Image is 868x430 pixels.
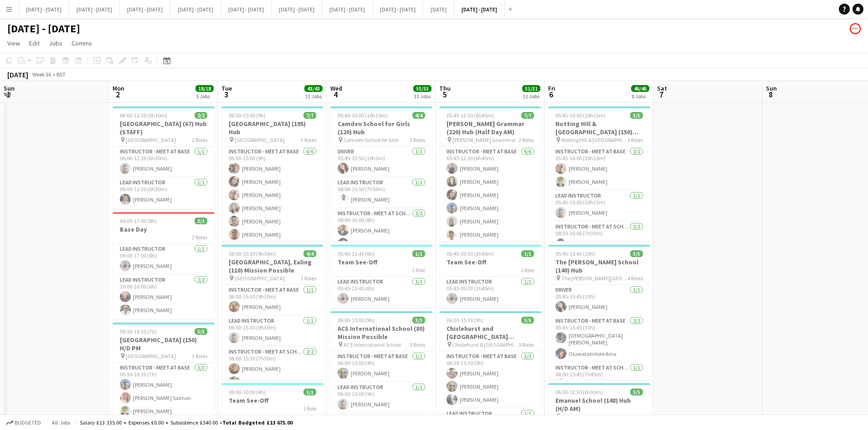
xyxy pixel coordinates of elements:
span: [GEOGRAPHIC_DATA] [235,137,285,143]
app-card-role: Instructor - Meet at School2/208:30-16:00 (7h30m)[PERSON_NAME] [548,222,650,266]
app-card-role: Instructor - Meet at Base2/205:45-16:00 (10h15m)[PERSON_NAME][PERSON_NAME] [548,147,650,191]
h3: [GEOGRAPHIC_DATA] (67) Hub (STAFF) [113,120,215,136]
app-card-role: Instructor - Meet at Base3/309:30-16:30 (7h)[PERSON_NAME][PERSON_NAME] Salmon[PERSON_NAME] [113,363,215,420]
span: [GEOGRAPHIC_DATA] [235,275,285,282]
span: 09:00-17:00 (8h) [120,218,157,224]
span: 4/4 [303,250,316,257]
span: 3 Roles [519,341,534,348]
span: 05:45-15:45 (10h) [555,250,595,257]
app-job-card: 05:45-09:30 (3h45m)1/1Team See-Off1 RoleLead Instructor1/105:45-09:30 (3h45m)[PERSON_NAME] [439,245,541,308]
button: [DATE] - [DATE] [322,0,373,18]
span: 3 [220,89,232,100]
h3: Chislehurst and [GEOGRAPHIC_DATA] (130/130) Hub [439,324,541,341]
div: 06:00-15:00 (9h)7/7[GEOGRAPHIC_DATA] (195) Hub [GEOGRAPHIC_DATA]2 RolesInstructor - Meet at Base6... [221,106,324,241]
span: 05:45-09:30 (3h45m) [447,250,494,257]
span: 4 Roles [627,275,643,282]
span: Sat [657,84,667,92]
span: 8 [765,89,777,100]
h3: ACS International School (80) Mission Possible [330,324,432,341]
span: 1/1 [521,250,534,257]
app-job-card: 05:45-16:00 (10h15m)4/4Camden School for Girls (120) Hub Camden School for Girls3 RolesDriver1/10... [330,106,432,241]
span: 05:45-16:00 (10h15m) [338,112,388,119]
app-card-role: Instructor - Meet at Base1/106:00-15:00 (9h)[PERSON_NAME] [330,351,432,382]
div: 11 Jobs [414,93,431,100]
app-job-card: 06:00-12:30 (6h30m)2/2[GEOGRAPHIC_DATA] (67) Hub (STAFF) [GEOGRAPHIC_DATA]2 RolesInstructor - Mee... [113,106,215,208]
button: Budgeted [5,418,42,428]
span: 3/3 [195,218,207,224]
span: 55/55 [413,85,431,92]
span: Camden School for Girls [344,137,399,143]
div: 5 Jobs [196,93,213,100]
button: [DATE] - [DATE] [272,0,322,18]
a: View [4,37,24,49]
span: Notting Hill & [GEOGRAPHIC_DATA] [561,137,627,143]
span: 1 Role [412,267,425,273]
span: 7/7 [521,112,534,119]
app-job-card: 05:45-11:45 (6h)1/1Team See-Off1 RoleLead Instructor1/105:45-11:45 (6h)[PERSON_NAME] [330,245,432,308]
h1: [DATE] - [DATE] [7,22,80,35]
app-job-card: 06:00-15:30 (9h30m)4/4[GEOGRAPHIC_DATA], Ealing (110) Mission Possible [GEOGRAPHIC_DATA]3 RolesIn... [221,245,324,379]
span: Jobs [49,39,62,47]
div: 11 Jobs [523,93,540,100]
span: Mon [113,84,124,92]
app-card-role: Instructor - Meet at School2/208:00-16:00 (8h)[PERSON_NAME][PERSON_NAME] [330,208,432,253]
app-card-role: Instructor - Meet at Base6/606:00-15:00 (9h)[PERSON_NAME][PERSON_NAME][PERSON_NAME][PERSON_NAME][... [221,147,324,243]
span: Budgeted [15,420,41,426]
div: BST [56,71,66,78]
button: [DATE] - [DATE] [120,0,170,18]
span: [PERSON_NAME] Grammar [452,137,516,143]
span: [GEOGRAPHIC_DATA] [561,413,611,420]
span: 06:00-10:00 (4h) [229,389,266,395]
span: 4 [329,89,342,100]
span: 6 [547,89,555,100]
button: [DATE] - [DATE] [170,0,221,18]
span: Sun [4,84,15,92]
span: 06:00-15:00 (9h) [338,317,375,324]
h3: Base Day [113,225,215,233]
span: 06:00-12:30 (6h30m) [120,112,167,119]
span: 43/43 [304,85,323,92]
span: 4/4 [412,112,425,119]
app-card-role: Lead Instructor2/210:00-16:00 (6h)[PERSON_NAME][PERSON_NAME] [113,275,215,319]
app-card-role: Lead Instructor1/105:45-09:30 (3h45m)[PERSON_NAME] [439,277,541,308]
h3: Notting Hill & [GEOGRAPHIC_DATA] (150) Hub [548,120,650,136]
span: 1/1 [303,389,316,395]
app-card-role: Driver1/105:45-15:50 (10h5m)[PERSON_NAME] [330,147,432,177]
span: 2 Roles [192,234,207,241]
button: [DATE] [423,0,454,18]
app-card-role: Lead Instructor1/109:00-17:00 (8h)[PERSON_NAME] [113,244,215,275]
span: 2 Roles [519,137,534,143]
app-card-role: Instructor - Meet at Base1/106:00-12:30 (6h30m)[PERSON_NAME] [113,147,215,177]
div: 8 Jobs [632,93,649,100]
span: 06:00-12:30 (6h30m) [555,389,603,395]
span: 3 Roles [627,137,643,143]
div: Salary £13 335.00 + Expenses £0.00 + Subsistence £340.00 = [80,419,293,426]
span: 2/2 [195,112,207,119]
span: 5/5 [630,250,643,257]
span: Thu [439,84,451,92]
h3: Team See-Off [439,258,541,266]
span: Week 36 [30,71,53,78]
span: 1 Role [521,267,534,273]
h3: Emanuel School (148) Hub (H/D AM) [548,396,650,413]
app-card-role: Lead Instructor1/106:00-15:00 (9h)[PERSON_NAME] [330,382,432,413]
span: [GEOGRAPHIC_DATA] [126,137,176,143]
a: Jobs [45,37,66,49]
span: 7/7 [303,112,316,119]
span: Total Budgeted £13 675.00 [222,419,293,426]
app-card-role: Lead Instructor1/106:00-15:30 (9h30m)[PERSON_NAME] [221,316,324,347]
a: Edit [26,37,43,49]
app-job-card: 05:45-15:45 (10h)5/5The [PERSON_NAME] School (140) Hub The [PERSON_NAME][GEOGRAPHIC_DATA]4 RolesD... [548,245,650,379]
span: 09:30-16:30 (7h) [120,328,157,335]
h3: [GEOGRAPHIC_DATA], Ealing (110) Mission Possible [221,258,324,274]
h3: Team See-Off [330,258,432,266]
span: 06:30-15:30 (9h) [447,317,483,324]
span: 5 [438,89,451,100]
span: 1 Role [303,405,316,412]
span: All jobs [50,419,72,426]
